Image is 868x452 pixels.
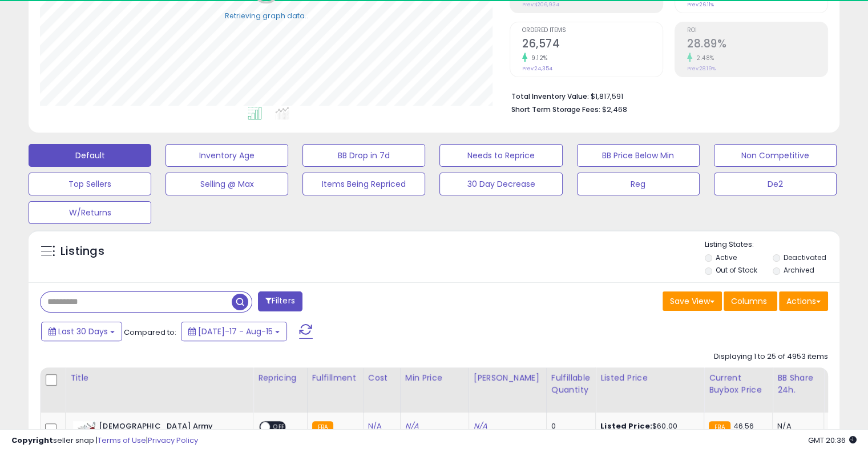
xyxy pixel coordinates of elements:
a: Privacy Policy [148,435,198,446]
b: Total Inventory Value: [511,91,589,101]
div: Fulfillable Quantity [551,372,591,396]
button: BB Price Below Min [577,144,700,167]
span: 2025-09-16 20:36 GMT [808,435,857,446]
strong: Copyright [11,435,53,446]
div: Retrieving graph data.. [225,10,308,21]
p: Listing States: [705,239,839,250]
div: Title [70,372,248,384]
button: Columns [724,291,777,311]
button: Default [29,144,151,167]
button: Top Sellers [29,173,151,195]
small: Prev: 24,354 [522,65,552,72]
small: Prev: 26.11% [687,1,714,8]
span: Compared to: [124,327,176,338]
button: Selling @ Max [165,173,288,195]
h2: 28.89% [687,37,827,53]
button: Filters [258,291,302,311]
button: BB Drop in 7d [302,144,425,167]
b: Short Term Storage Fees: [511,105,600,114]
button: [DATE]-17 - Aug-15 [181,322,287,341]
span: Ordered Items [522,27,663,34]
li: $1,817,591 [511,89,819,102]
button: W/Returns [29,201,151,224]
div: [PERSON_NAME] [474,372,542,384]
span: ROI [687,27,827,34]
label: Active [716,253,737,262]
button: De2 [714,173,837,195]
div: BB Share 24h. [777,372,819,396]
span: Last 30 Days [58,326,108,337]
button: Save View [663,291,722,311]
button: Inventory Age [165,144,288,167]
button: 30 Day Decrease [439,173,562,195]
div: Listed Price [600,372,699,384]
small: 9.12% [527,54,548,62]
small: Prev: 28.19% [687,65,716,72]
div: Displaying 1 to 25 of 4953 items [714,351,828,362]
label: Archived [783,265,814,275]
label: Out of Stock [716,265,757,275]
small: 2.48% [692,54,714,62]
a: Terms of Use [98,435,146,446]
div: Min Price [405,372,464,384]
span: Columns [731,295,767,307]
h5: Listings [60,243,104,259]
button: Actions [779,291,828,311]
span: $2,468 [602,104,627,115]
div: Repricing [258,372,302,384]
button: Items Being Repriced [302,173,425,195]
button: Reg [577,173,700,195]
h2: 26,574 [522,37,663,53]
label: Deactivated [783,253,826,262]
button: Last 30 Days [41,322,122,341]
span: [DATE]-17 - Aug-15 [198,326,273,337]
div: Fulfillment [312,372,358,384]
small: Prev: $206,934 [522,1,559,8]
button: Needs to Reprice [439,144,562,167]
div: Current Buybox Price [709,372,768,396]
div: seller snap | | [11,435,198,446]
div: Cost [368,372,395,384]
button: Non Competitive [714,144,837,167]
